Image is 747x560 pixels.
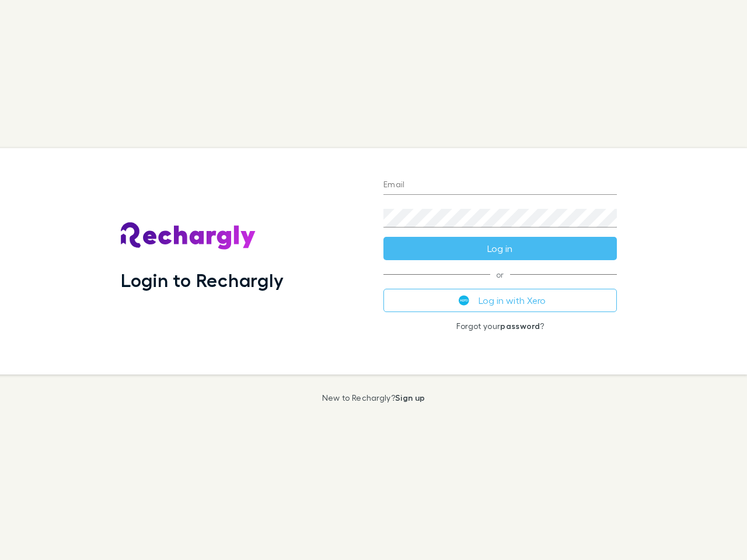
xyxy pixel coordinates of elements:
img: Rechargly's Logo [121,222,256,250]
p: New to Rechargly? [322,393,425,402]
button: Log in with Xero [383,289,617,312]
a: Sign up [395,393,425,402]
h1: Login to Rechargly [121,269,284,291]
span: or [383,274,617,275]
img: Xero's logo [459,295,469,306]
button: Log in [383,237,617,260]
a: password [500,321,540,331]
p: Forgot your ? [383,321,617,331]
